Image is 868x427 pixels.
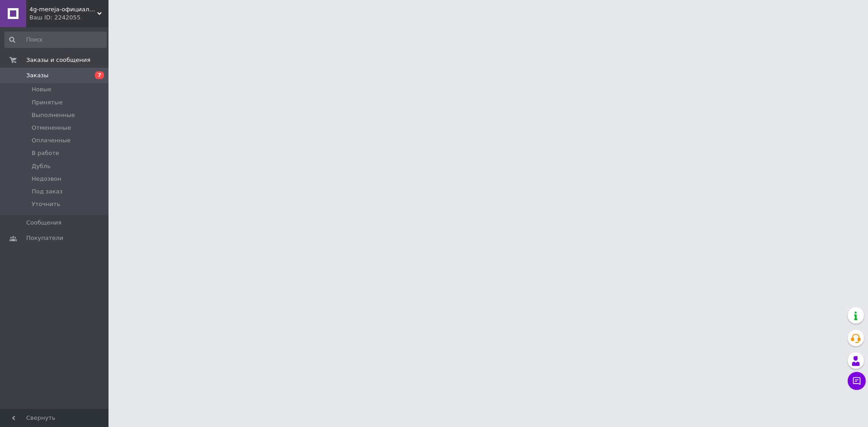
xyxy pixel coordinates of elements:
[32,136,71,145] span: Оплаченные
[29,5,97,14] span: 4g-mereja-официальный дилер компаний Vodafone, Kyivstar, Lifecell
[32,85,52,94] span: Новые
[26,71,48,80] span: Заказы
[32,200,60,208] span: Уточнить
[848,372,866,390] button: Чат с покупателем
[32,124,71,132] span: Отмененные
[32,111,75,119] span: Выполненные
[26,219,61,227] span: Сообщения
[32,175,61,183] span: Недозвон
[32,149,59,157] span: В работе
[32,99,63,107] span: Принятые
[26,234,63,242] span: Покупатели
[26,56,90,64] span: Заказы и сообщения
[32,188,62,196] span: Под заказ
[29,14,108,22] div: Ваш ID: 2242055
[5,32,107,48] input: Поиск
[95,71,104,79] span: 7
[32,162,51,170] span: Дубль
